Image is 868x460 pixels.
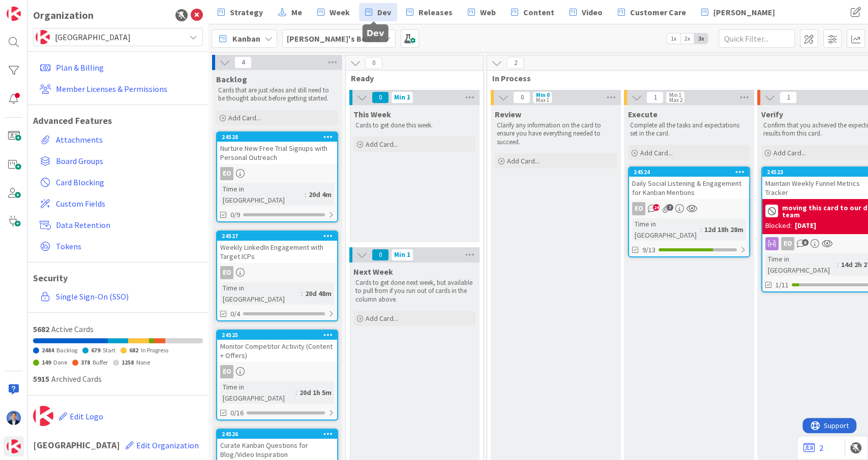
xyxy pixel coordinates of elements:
div: 24527 [217,232,337,241]
div: Monitor Competitor Activity (Content + Offers) [217,340,337,362]
div: Archived Cards [33,373,203,385]
span: : [700,224,702,235]
a: Content [505,3,560,21]
img: avatar [36,30,50,44]
span: 0 [365,57,382,69]
div: Weekly LinkedIn Engagement with Target ICPs [217,241,337,263]
span: Strategy [230,6,263,18]
a: Dev [359,3,397,21]
span: 0 [372,91,389,104]
a: Member Licenses & Permissions [36,80,203,98]
span: 5682 [33,324,49,334]
div: Time in [GEOGRAPHIC_DATA] [765,253,837,276]
span: Video [582,6,603,18]
span: 679 [91,346,100,354]
span: Edit Organization [136,440,199,450]
span: [GEOGRAPHIC_DATA] [55,30,180,44]
span: : [295,387,297,398]
span: : [301,288,303,299]
span: [PERSON_NAME] [713,6,775,18]
span: 682 [129,346,138,354]
span: 0/4 [230,309,240,319]
span: Verify [761,109,783,119]
div: Daily Social Listening & Engagement for Kanban Mentions [629,177,749,199]
h5: Dev [367,28,384,38]
div: 24527 [222,233,337,240]
span: Custom Fields [56,198,199,210]
a: Strategy [212,3,269,21]
img: avatar [33,406,53,426]
b: [PERSON_NAME]'s Board [287,34,379,44]
span: 1/11 [775,280,789,290]
span: Backlog [216,74,247,84]
div: Time in [GEOGRAPHIC_DATA] [632,218,700,241]
a: Tokens [36,237,203,255]
span: 1 [646,91,664,104]
h1: [GEOGRAPHIC_DATA] [33,435,203,456]
div: 20d 4m [306,189,334,200]
span: Board Groups [56,155,199,167]
span: Add Card... [507,156,540,166]
div: Max 1 [535,97,549,103]
span: : [837,259,839,270]
span: 5915 [33,374,49,384]
span: Dev [377,6,391,18]
span: 7 [667,204,673,211]
div: Min 1 [394,95,410,100]
div: EO [217,266,337,279]
div: 24526 [222,431,337,438]
span: 0 [513,91,530,104]
span: Add Card... [640,148,673,157]
span: 1258 [122,358,134,366]
div: 24525 [222,332,337,339]
div: [DATE] [795,220,816,231]
span: Done [53,358,67,366]
span: Start [103,346,115,354]
span: Tokens [56,240,199,252]
div: Min 1 [394,252,410,257]
div: Active Cards [33,323,203,335]
img: Visit kanbanzone.com [7,7,21,21]
span: Kanban [232,32,260,45]
div: EO [220,365,233,378]
h1: Advanced Features [33,115,203,126]
span: 2x [680,34,694,44]
a: 2 [803,442,823,454]
span: : [305,189,306,200]
span: Content [523,6,554,18]
a: Single Sign-On (SSO) [36,287,203,306]
span: Releases [418,6,453,18]
span: Customer Care [630,6,686,18]
span: Edit Logo [70,411,103,421]
span: 0/16 [230,408,244,418]
span: 0/9 [230,210,240,220]
div: Min 1 [669,92,681,97]
a: Plan & Billing [36,58,203,77]
h1: Security [33,273,203,284]
div: EO [632,202,645,215]
p: Cards to get done this week. [355,121,473,129]
span: 149 [42,358,51,366]
span: Review [495,109,521,119]
button: Edit Organization [125,435,199,456]
span: 1x [667,34,680,44]
div: 24528 [222,134,337,141]
a: Board Groups [36,152,203,170]
a: Customer Care [612,3,692,21]
div: 24524 [634,169,749,176]
div: Min 0 [535,92,549,97]
div: Time in [GEOGRAPHIC_DATA] [220,282,301,305]
div: 24525 [217,331,337,340]
input: Quick Filter... [719,29,795,48]
div: 24526 [217,430,337,439]
span: 4 [234,56,252,69]
span: 0 [372,249,389,261]
span: Week [330,6,350,18]
a: Card Blocking [36,173,203,191]
div: 24524Daily Social Listening & Engagement for Kanban Mentions [629,168,749,199]
div: 24528Nurture New Free Trial Signups with Personal Outreach [217,133,337,164]
span: In Progress [141,346,168,354]
div: Time in [GEOGRAPHIC_DATA] [220,381,295,404]
span: Add Card... [366,140,398,149]
p: Cards that are just ideas and still need to be thought about before getting started. [218,86,336,103]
